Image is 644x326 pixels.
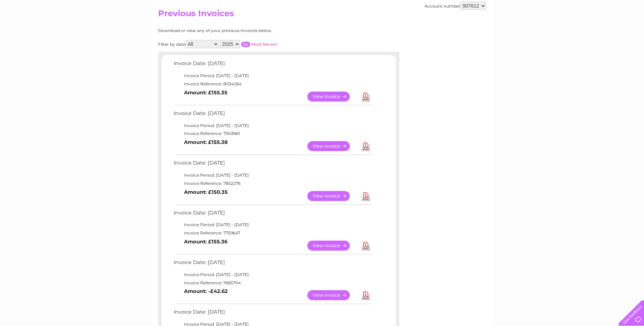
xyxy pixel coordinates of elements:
[172,129,374,138] td: Invoice Reference: 7943861
[172,59,374,72] td: Invoice Date: [DATE]
[172,229,374,237] td: Invoice Reference: 7759647
[158,9,486,22] h2: Previous Invoices
[184,189,228,195] b: Amount: £150.35
[22,18,58,39] img: logo.png
[307,92,358,102] a: View
[361,290,370,300] a: Download
[621,29,637,34] a: Log out
[172,80,374,88] td: Invoice Reference: 8034264
[158,40,339,48] div: Filter by date
[160,4,485,33] div: Clear Business is a trading name of Verastar Limited (registered in [GEOGRAPHIC_DATA] No. 3667643...
[172,171,374,179] td: Invoice Period: [DATE] - [DATE]
[361,241,370,251] a: Download
[172,279,374,287] td: Invoice Reference: 7665704
[307,290,358,300] a: View
[172,258,374,271] td: Invoice Date: [DATE]
[559,29,580,34] a: Telecoms
[307,191,358,201] a: View
[184,139,228,145] b: Amount: £155.38
[172,72,374,80] td: Invoice Period: [DATE] - [DATE]
[523,29,536,34] a: Water
[361,141,370,151] a: Download
[514,3,562,12] a: 0333 014 3131
[184,288,228,294] b: Amount: -£42.62
[172,109,374,122] td: Invoice Date: [DATE]
[172,221,374,229] td: Invoice Period: [DATE] - [DATE]
[172,179,374,188] td: Invoice Reference: 7852276
[172,208,374,221] td: Invoice Date: [DATE]
[361,191,370,201] a: Download
[425,2,486,10] div: Account number
[361,92,370,102] a: Download
[598,29,615,34] a: Contact
[158,28,339,33] div: Download or view any of your previous invoices below.
[184,90,227,96] b: Amount: £155.35
[540,29,555,34] a: Energy
[307,241,358,251] a: View
[251,42,277,47] a: Most Recent
[172,158,374,171] td: Invoice Date: [DATE]
[184,239,227,245] b: Amount: £155.36
[172,307,374,320] td: Invoice Date: [DATE]
[584,29,594,34] a: Blog
[307,141,358,151] a: View
[172,122,374,130] td: Invoice Period: [DATE] - [DATE]
[172,271,374,279] td: Invoice Period: [DATE] - [DATE]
